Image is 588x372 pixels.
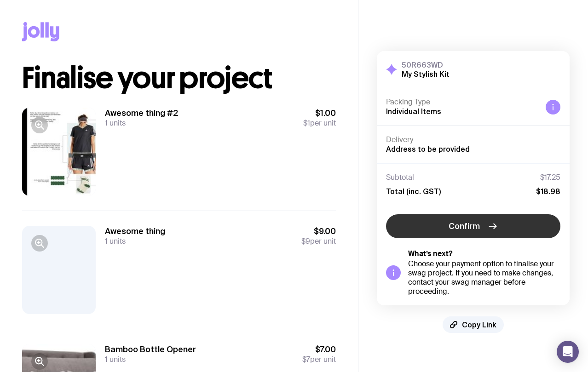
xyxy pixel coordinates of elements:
[386,135,560,144] h4: Delivery
[386,145,470,153] span: Address to be provided
[303,108,336,119] span: $1.00
[402,60,450,69] h3: 50R663WD
[449,221,480,232] span: Confirm
[443,316,504,333] button: Copy Link
[462,320,496,329] span: Copy Link
[386,214,560,238] button: Confirm
[22,63,336,93] h1: Finalise your project
[105,226,165,237] h3: Awesome thing
[302,344,336,355] span: $7.00
[302,355,336,364] span: per unit
[301,236,310,246] span: $9
[302,355,310,364] span: $7
[536,187,560,196] span: $18.98
[408,249,560,258] h5: What’s next?
[303,118,310,128] span: $1
[105,108,179,119] h3: Awesome thing #2
[303,119,336,128] span: per unit
[408,259,560,296] div: Choose your payment option to finalise your swag project. If you need to make changes, contact yo...
[105,355,126,364] span: 1 units
[402,69,450,79] h2: My Stylish Kit
[386,187,441,196] span: Total (inc. GST)
[386,107,441,115] span: Individual Items
[301,237,336,246] span: per unit
[386,173,414,182] span: Subtotal
[557,341,579,363] div: Open Intercom Messenger
[301,226,336,237] span: $9.00
[105,118,126,128] span: 1 units
[386,97,538,107] h4: Packing Type
[540,173,560,182] span: $17.25
[105,236,126,246] span: 1 units
[105,344,196,355] h3: Bamboo Bottle Opener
